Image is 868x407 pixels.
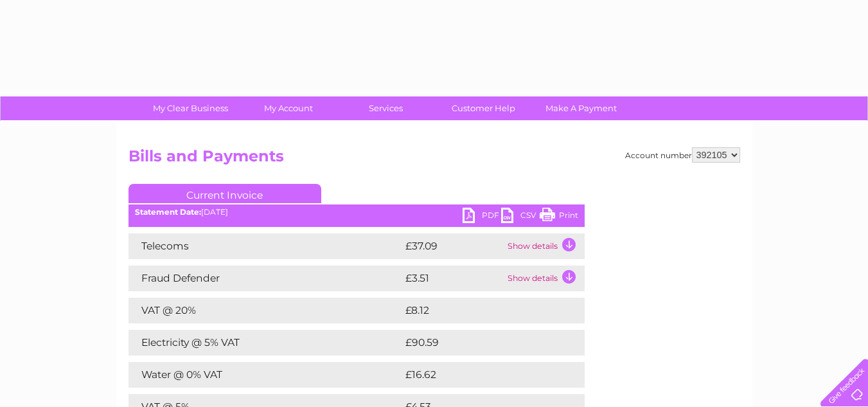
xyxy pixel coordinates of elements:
td: £8.12 [402,298,553,323]
td: Telecoms [128,233,402,259]
a: CSV [501,208,540,226]
b: Statement Date: [135,207,201,217]
td: £90.59 [402,330,560,356]
a: My Account [235,96,341,120]
a: Make A Payment [528,96,634,120]
td: Water @ 0% VAT [128,362,402,388]
a: Current Invoice [128,184,321,203]
td: £37.09 [402,233,504,259]
td: £3.51 [402,266,504,291]
h2: Bills and Payments [128,147,740,172]
td: Show details [504,233,585,259]
div: [DATE] [128,208,585,217]
a: Print [540,208,578,226]
td: VAT @ 20% [128,298,402,323]
a: Services [333,96,439,120]
a: PDF [463,208,501,226]
td: £16.62 [402,362,558,388]
td: Fraud Defender [128,266,402,291]
td: Electricity @ 5% VAT [128,330,402,356]
a: My Clear Business [137,96,244,120]
div: Account number [625,147,740,163]
td: Show details [504,266,585,291]
a: Customer Help [430,96,536,120]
